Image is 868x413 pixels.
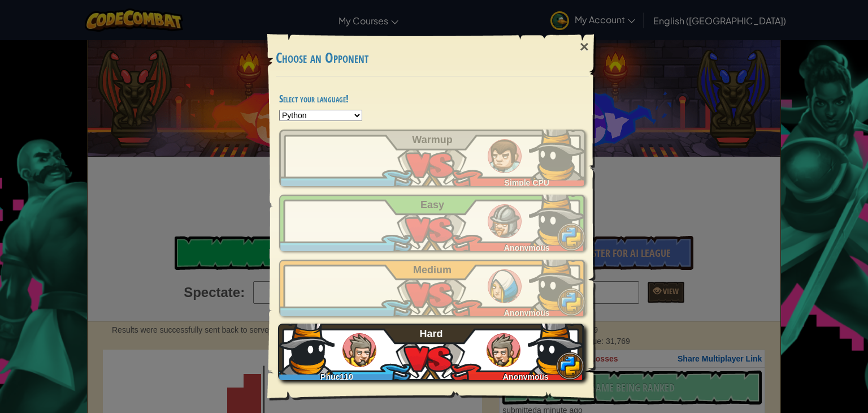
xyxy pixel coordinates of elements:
img: Yuku+AAAAAZJREFUAwCGCRe0uA5KBQAAAABJRU5ErkJggg== [528,318,584,375]
span: Anonymous [503,372,549,381]
img: Yuku+AAAAAZJREFUAwCGCRe0uA5KBQAAAABJRU5ErkJggg== [529,124,585,180]
span: Hard [420,328,443,339]
img: humans_ladder_hard.png [487,333,520,367]
h4: Select your language! [279,93,585,104]
img: humans_ladder_easy.png [488,204,522,238]
img: humans_ladder_medium.png [488,269,522,303]
span: Anonymous [504,243,550,252]
span: Easy [420,199,444,210]
span: Anonymous [504,308,550,317]
a: Phuc110Anonymous [279,324,585,380]
a: Anonymous [279,260,585,316]
span: Phuc110 [320,372,353,381]
img: Yuku+AAAAAZJREFUAwCGCRe0uA5KBQAAAABJRU5ErkJggg== [529,189,585,246]
h3: Choose an Opponent [276,50,589,66]
img: humans_ladder_hard.png [342,333,376,367]
a: Simple CPU [279,130,585,186]
span: Warmup [412,134,452,145]
img: humans_ladder_tutorial.png [488,139,522,173]
img: Yuku+AAAAAZJREFUAwCGCRe0uA5KBQAAAABJRU5ErkJggg== [278,318,335,375]
img: Yuku+AAAAAZJREFUAwCGCRe0uA5KBQAAAABJRU5ErkJggg== [529,254,585,311]
span: Simple CPU [505,178,549,187]
div: × [571,31,597,63]
a: Anonymous [279,195,585,251]
span: Medium [413,264,452,276]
